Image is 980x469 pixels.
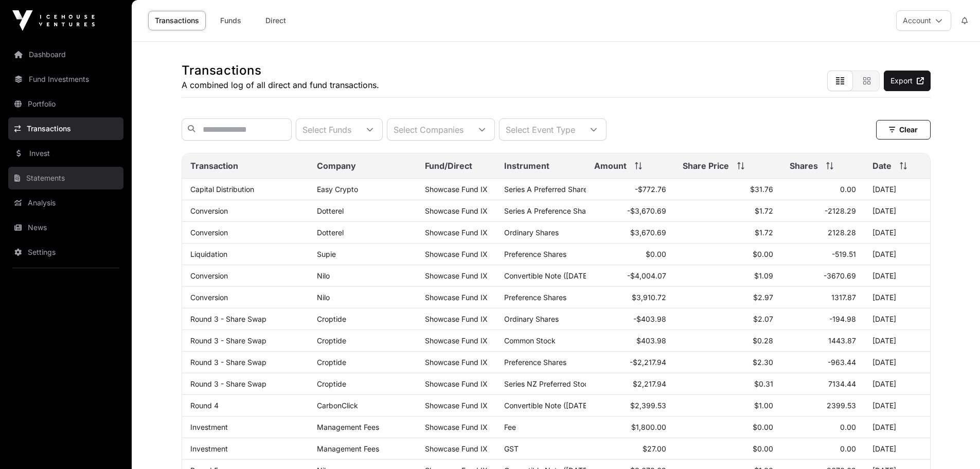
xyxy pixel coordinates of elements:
[504,336,556,345] span: Common Stock
[190,379,266,388] a: Round 3 - Share Swap
[864,200,930,222] td: [DATE]
[504,293,566,302] span: Preference Shares
[864,179,930,200] td: [DATE]
[864,308,930,330] td: [DATE]
[425,423,488,431] a: Showcase Fund IX
[828,336,856,345] span: 1443.87
[864,265,930,287] td: [DATE]
[753,250,773,258] span: $0.00
[8,43,123,66] a: Dashboard
[864,438,930,460] td: [DATE]
[317,336,346,345] a: Croptide
[586,265,674,287] td: -$4,004.07
[504,444,519,453] span: GST
[8,117,123,140] a: Transactions
[317,423,408,431] p: Management Fees
[832,250,856,258] span: -519.51
[753,315,773,323] span: $2.07
[586,395,674,416] td: $2,399.53
[8,93,123,115] a: Portfolio
[753,336,773,345] span: $0.28
[317,206,344,215] a: Dotterel
[586,373,674,395] td: $2,217.94
[8,216,123,239] a: News
[755,206,773,215] span: $1.72
[425,160,472,172] span: Fund/Direct
[317,185,358,194] a: Easy Crypto
[190,336,266,345] a: Round 3 - Share Swap
[504,185,587,194] span: Series A Preferred Share
[864,395,930,416] td: [DATE]
[683,160,729,172] span: Share Price
[425,379,488,388] a: Showcase Fund IX
[754,401,773,410] span: $1.00
[504,379,593,388] span: Series NZ Preferred Stock
[755,228,773,237] span: $1.72
[872,160,892,172] span: Date
[296,119,358,140] div: Select Funds
[425,206,488,215] a: Showcase Fund IX
[190,228,228,237] a: Conversion
[586,200,674,222] td: -$3,670.69
[190,250,227,258] a: Liquidation
[190,315,266,323] a: Round 3 - Share Swap
[8,142,123,165] a: Invest
[317,293,330,302] a: Nilo
[317,379,346,388] a: Croptide
[929,420,980,469] div: Chat Widget
[317,315,346,323] a: Croptide
[753,444,773,453] span: $0.00
[753,293,773,302] span: $2.97
[884,71,931,91] a: Export
[190,206,228,215] a: Conversion
[586,416,674,438] td: $1,800.00
[190,401,219,410] a: Round 4
[864,330,930,352] td: [DATE]
[317,444,408,453] p: Management Fees
[8,241,123,264] a: Settings
[828,228,856,237] span: 2128.28
[831,293,856,302] span: 1317.87
[896,10,951,31] button: Account
[425,250,488,258] a: Showcase Fund IX
[190,444,228,453] a: Investment
[864,416,930,438] td: [DATE]
[255,11,296,30] a: Direct
[750,185,773,194] span: $31.76
[864,373,930,395] td: [DATE]
[148,11,206,30] a: Transactions
[790,160,818,172] span: Shares
[190,423,228,431] a: Investment
[828,358,856,367] span: -963.44
[586,352,674,373] td: -$2,217.94
[504,401,592,410] span: Convertible Note ([DATE])
[8,192,123,214] a: Analysis
[586,287,674,308] td: $3,910.72
[500,119,581,140] div: Select Event Type
[190,293,228,302] a: Conversion
[829,315,856,323] span: -194.98
[190,358,266,367] a: Round 3 - Share Swap
[425,293,488,302] a: Showcase Fund IX
[824,271,856,280] span: -3670.69
[12,10,95,31] img: Icehouse Ventures Logo
[317,401,358,410] a: CarbonClick
[8,68,123,91] a: Fund Investments
[425,358,488,367] a: Showcase Fund IX
[317,228,344,237] a: Dotterel
[504,423,516,431] span: Fee
[840,444,856,453] span: 0.00
[425,185,488,194] a: Showcase Fund IX
[504,358,566,367] span: Preference Shares
[182,79,379,91] p: A combined log of all direct and fund transactions.
[425,336,488,345] a: Showcase Fund IX
[864,352,930,373] td: [DATE]
[586,438,674,460] td: $27.00
[190,185,254,194] a: Capital Distribution
[190,160,238,172] span: Transaction
[586,222,674,244] td: $3,670.69
[425,315,488,323] a: Showcase Fund IX
[425,271,488,280] a: Showcase Fund IX
[504,315,559,323] span: Ordinary Shares
[210,11,251,30] a: Funds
